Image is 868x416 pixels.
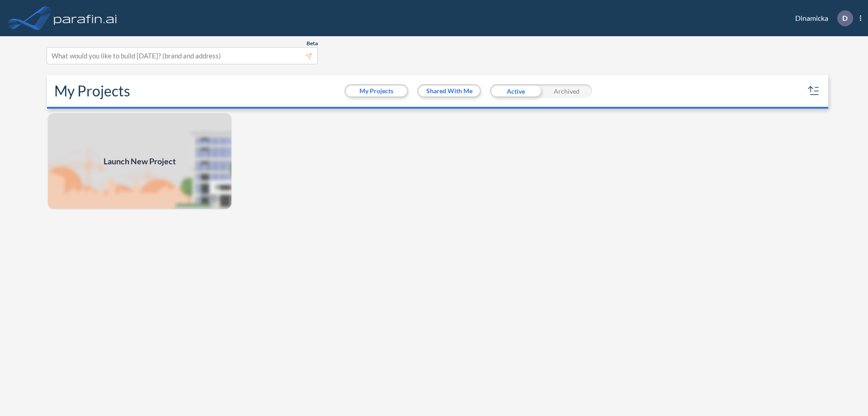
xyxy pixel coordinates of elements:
[782,10,861,26] div: Dinamicka
[52,9,119,27] img: logo
[842,14,848,22] p: D
[47,112,232,210] a: Launch New Project
[54,82,130,100] h2: My Projects
[541,84,592,98] div: Archived
[807,84,821,98] button: sort
[419,86,480,96] button: Shared With Me
[47,112,232,210] img: add
[346,86,407,96] button: My Projects
[490,84,541,98] div: Active
[104,155,176,167] span: Launch New Project
[307,40,318,47] span: Beta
